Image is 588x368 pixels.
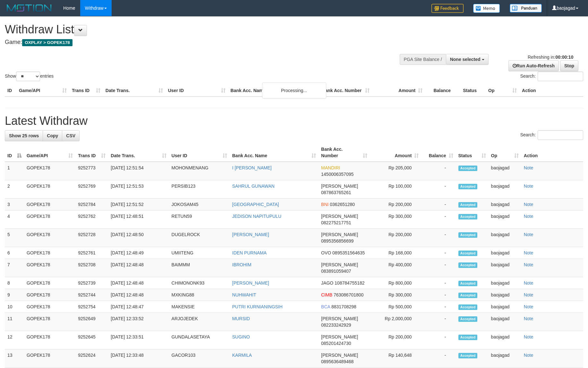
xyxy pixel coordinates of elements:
[169,162,230,180] td: MOHONMENANG
[321,172,354,177] span: Copy 1450006357095 to clipboard
[321,292,332,297] span: CIMB
[421,331,456,349] td: -
[103,85,166,97] th: Date Trans.
[24,289,75,301] td: GOPEK178
[321,316,358,321] span: [PERSON_NAME]
[169,143,230,162] th: User ID: activate to sort column ascending
[489,313,521,331] td: baojagad
[75,301,108,313] td: 9252754
[169,349,230,368] td: GACOR103
[75,143,108,162] th: Trans ID: activate to sort column ascending
[334,292,363,297] span: Copy 763086701800 to clipboard
[24,210,75,229] td: GOPEK178
[370,301,421,313] td: Rp 500,000
[489,289,521,301] td: baojagad
[458,202,478,208] span: Accepted
[421,247,456,259] td: -
[321,250,331,255] span: OVO
[520,130,583,140] label: Search:
[16,85,69,97] th: Game/API
[458,316,478,322] span: Accepted
[421,199,456,210] td: -
[421,143,456,162] th: Balance: activate to sort column ascending
[321,238,354,244] span: Copy 0895356856699 to clipboard
[5,229,24,247] td: 5
[489,349,521,368] td: baojagad
[108,277,169,289] td: [DATE] 12:48:48
[75,331,108,349] td: 9252645
[460,85,486,97] th: Status
[166,85,228,97] th: User ID
[232,292,256,297] a: NUHWAHIT
[538,130,583,140] input: Search:
[508,60,559,71] a: Run Auto-Refresh
[489,259,521,277] td: baojagad
[458,281,478,286] span: Accepted
[524,334,533,339] a: Note
[169,301,230,313] td: MAKENSIE
[421,301,456,313] td: -
[489,331,521,349] td: baojagad
[47,133,58,138] span: Copy
[5,277,24,289] td: 8
[169,199,230,210] td: JOKOSAM45
[22,39,72,46] span: OXPLAY > GOPEK178
[24,301,75,313] td: GOPEK178
[5,23,386,36] h1: Withdraw List
[370,289,421,301] td: Rp 300,000
[108,229,169,247] td: [DATE] 12:48:50
[321,220,351,225] span: Copy 082275217751 to clipboard
[75,277,108,289] td: 9252739
[5,301,24,313] td: 10
[232,280,269,286] a: [PERSON_NAME]
[24,143,75,162] th: Game/API: activate to sort column ascending
[370,210,421,229] td: Rp 300,000
[370,349,421,368] td: Rp 140,648
[321,280,333,286] span: JAGO
[16,72,40,81] select: Showentries
[332,250,365,255] span: Copy 0895351564635 to clipboard
[5,331,24,349] td: 12
[370,259,421,277] td: Rp 400,000
[321,232,358,237] span: [PERSON_NAME]
[69,85,103,97] th: Trans ID
[335,280,364,286] span: Copy 108784755182 to clipboard
[321,322,351,328] span: Copy 082233242929 to clipboard
[232,202,279,207] a: [GEOGRAPHIC_DATA]
[9,133,39,138] span: Show 25 rows
[421,277,456,289] td: -
[458,293,478,298] span: Accepted
[24,229,75,247] td: GOPEK178
[524,280,533,286] a: Note
[24,247,75,259] td: GOPEK178
[456,143,489,162] th: Status: activate to sort column ascending
[108,301,169,313] td: [DATE] 12:48:47
[421,180,456,199] td: -
[108,143,169,162] th: Date Trans.: activate to sort column ascending
[321,334,358,339] span: [PERSON_NAME]
[24,199,75,210] td: GOPEK178
[321,353,358,358] span: [PERSON_NAME]
[421,259,456,277] td: -
[319,85,372,97] th: Bank Acc. Number
[169,180,230,199] td: PERSIB123
[24,349,75,368] td: GOPEK178
[232,262,251,267] a: IBROHIM
[421,289,456,301] td: -
[370,229,421,247] td: Rp 200,000
[473,4,500,13] img: Button%20Memo.svg
[169,259,230,277] td: BAIMMM
[370,162,421,180] td: Rp 205,000
[458,184,478,189] span: Accepted
[489,229,521,247] td: baojagad
[446,54,489,65] button: None selected
[75,349,108,368] td: 9252624
[321,214,358,219] span: [PERSON_NAME]
[370,180,421,199] td: Rp 100,000
[421,162,456,180] td: -
[524,292,533,297] a: Note
[5,259,24,277] td: 7
[425,85,460,97] th: Balance
[108,331,169,349] td: [DATE] 12:33:51
[75,180,108,199] td: 9252769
